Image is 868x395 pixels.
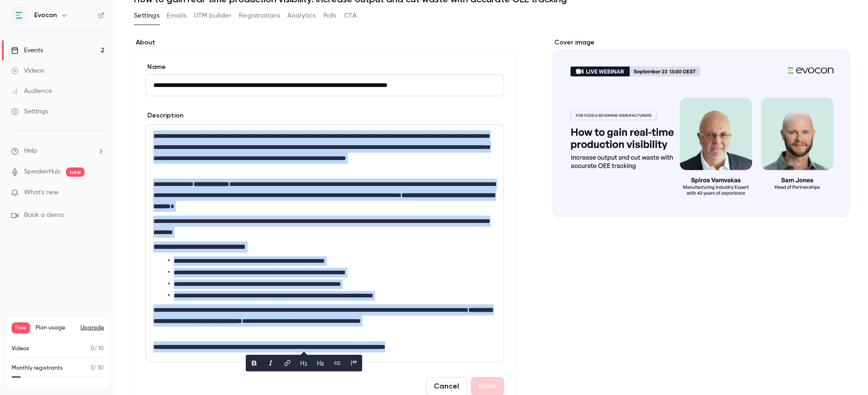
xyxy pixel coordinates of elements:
button: CTA [344,8,357,23]
span: Help [24,146,37,156]
button: italic [263,356,278,370]
li: help-dropdown-opener [11,146,104,156]
label: Description [146,111,183,120]
label: About [134,38,516,47]
span: 3 [91,365,93,371]
div: Audience [11,86,52,96]
a: SpeakerHub [24,167,61,177]
label: Name [146,62,504,72]
button: Settings [134,8,159,23]
div: Settings [11,107,48,116]
span: What's new [24,188,59,197]
p: / 30 [91,364,104,372]
button: UTM builder [194,8,231,23]
span: Book a demo [24,210,64,220]
section: description [146,124,504,362]
button: Registrations [239,8,280,23]
h6: Evocon [34,11,57,20]
div: Events [11,46,43,55]
div: editor [146,125,504,362]
span: new [66,167,85,177]
button: link [280,356,295,370]
button: Polls [323,8,337,23]
iframe: Noticeable Trigger [93,189,104,197]
button: bold [247,356,261,370]
p: / 10 [91,345,104,353]
section: Cover image [552,38,850,217]
button: blockquote [346,356,361,370]
p: Videos [12,345,29,353]
img: Evocon [12,8,26,23]
label: Cover image [552,38,850,47]
div: Videos [11,66,44,75]
button: Analytics [287,8,316,23]
span: 0 [91,346,94,352]
button: Upgrade [80,324,104,332]
p: Monthly registrants [12,364,63,372]
span: Free [12,322,30,333]
span: Plan usage [36,324,75,332]
button: Emails [167,8,186,23]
